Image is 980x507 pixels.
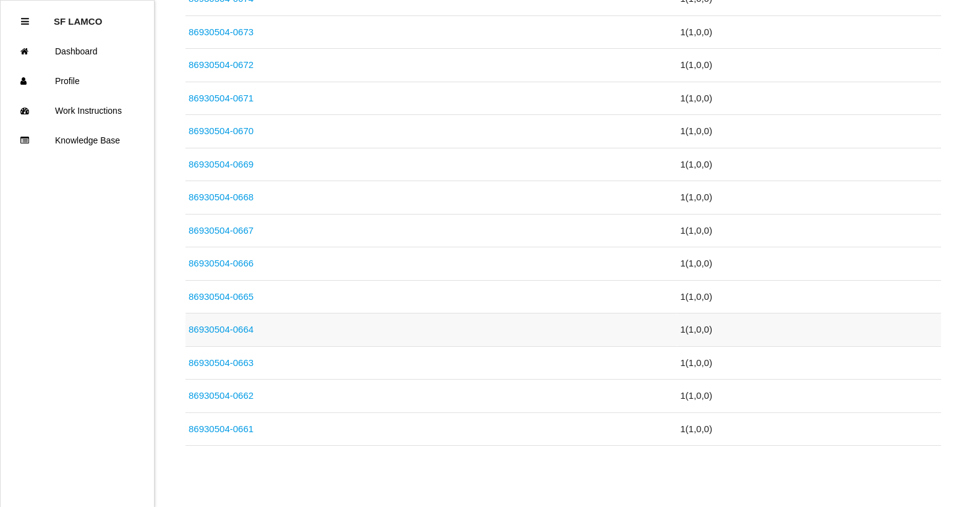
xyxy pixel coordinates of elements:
div: Close [21,7,29,36]
td: 1 ( 1 , 0 , 0 ) [677,247,940,281]
td: 1 ( 1 , 0 , 0 ) [677,181,940,215]
a: 86930504-0663 [189,357,254,368]
td: 1 ( 1 , 0 , 0 ) [677,49,940,82]
a: 86930504-0672 [189,59,254,70]
a: Knowledge Base [1,126,154,155]
a: 86930504-0661 [189,424,254,434]
a: 86930504-0670 [189,126,254,136]
a: Profile [1,66,154,96]
a: Dashboard [1,36,154,66]
td: 1 ( 1 , 0 , 0 ) [677,148,940,181]
td: 1 ( 1 , 0 , 0 ) [677,313,940,347]
a: 86930504-0665 [189,291,254,302]
a: 86930504-0669 [189,159,254,169]
td: 1 ( 1 , 0 , 0 ) [677,280,940,313]
a: 86930504-0667 [189,225,254,236]
a: Work Instructions [1,96,154,126]
a: 86930504-0671 [189,93,254,103]
td: 1 ( 1 , 0 , 0 ) [677,412,940,446]
td: 1 ( 1 , 0 , 0 ) [677,214,940,247]
td: 1 ( 1 , 0 , 0 ) [677,380,940,413]
a: 86930504-0673 [189,27,254,37]
a: 86930504-0668 [189,192,254,202]
a: 86930504-0664 [189,324,254,334]
p: SF LAMCO [54,7,102,27]
a: 86930504-0666 [189,258,254,268]
td: 1 ( 1 , 0 , 0 ) [677,82,940,115]
a: 86930504-0662 [189,390,254,401]
td: 1 ( 1 , 0 , 0 ) [677,15,940,49]
td: 1 ( 1 , 0 , 0 ) [677,115,940,148]
td: 1 ( 1 , 0 , 0 ) [677,346,940,380]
